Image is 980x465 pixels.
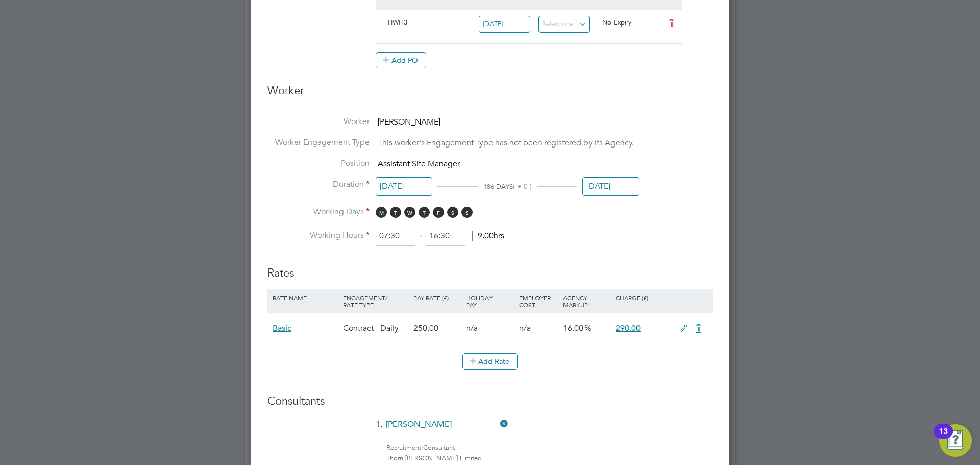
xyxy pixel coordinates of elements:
span: [PERSON_NAME] [378,117,440,127]
h3: Rates [267,256,713,281]
button: Add PO [376,52,426,68]
label: Working Days [267,207,370,217]
div: Contract - Daily [340,313,411,343]
div: Charge (£) [613,289,675,306]
label: Position [267,158,370,169]
span: T [419,207,430,218]
span: n/a [519,323,531,333]
button: Open Resource Center, 13 new notifications [939,424,972,457]
div: Engagement/ Rate Type [340,289,411,313]
span: n/a [466,323,478,333]
input: Search for... [382,417,508,432]
span: No Expiry [602,18,631,27]
span: ‐ [417,231,424,241]
input: Select one [582,177,639,196]
span: 290.00 [616,323,641,333]
input: 17:00 [426,227,465,246]
span: F [433,207,444,218]
h3: Consultants [267,394,713,409]
div: Holiday Pay [463,289,516,313]
span: ( + 0 ) [513,182,532,191]
span: W [404,207,415,218]
span: M [376,207,387,218]
input: 08:00 [376,227,415,246]
label: Worker Engagement Type [267,137,370,148]
li: 1. [267,417,713,443]
label: Worker [267,116,370,127]
label: Duration [267,179,370,190]
span: 16.00 [563,323,583,333]
input: Select one [376,177,432,196]
span: T [390,207,401,218]
span: HWIT3 [388,18,407,27]
span: S [461,207,473,218]
span: Basic [273,323,291,333]
div: Agency Markup [560,289,613,313]
div: 250.00 [411,313,463,343]
div: Thorn [PERSON_NAME] Limited [386,453,713,464]
input: Select one [538,16,590,33]
button: Add Rate [462,353,518,370]
span: Assistant Site Manager [378,159,460,169]
div: Pay Rate (£) [411,289,463,306]
input: Select one [479,16,530,33]
div: 13 [939,431,948,445]
label: Working Hours [267,230,370,241]
div: Recruitment Consultant [386,443,713,453]
div: Employer Cost [517,289,560,313]
h3: Worker [267,84,713,107]
span: This worker's Engagement Type has not been registered by its Agency. [378,138,634,148]
div: Rate Name [270,289,340,306]
span: S [447,207,458,218]
span: 186 DAYS [483,182,513,191]
span: 9.00hrs [472,231,504,241]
